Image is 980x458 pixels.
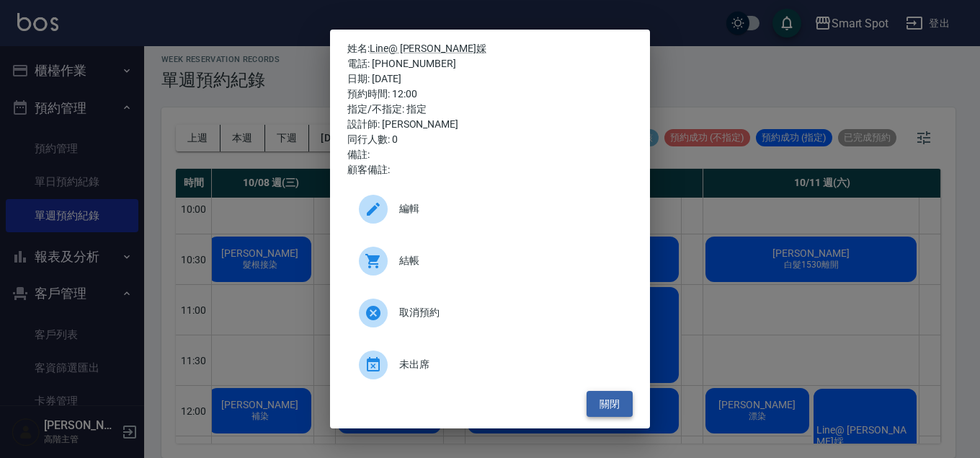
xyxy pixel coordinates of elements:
span: 結帳 [399,253,621,268]
div: 電話: [PHONE_NUMBER] [347,56,633,71]
div: 預約時間: 12:00 [347,87,633,102]
div: 設計師: [PERSON_NAME] [347,117,633,132]
p: 姓名: [347,41,633,56]
span: 未出席 [399,357,621,372]
a: Line@ [PERSON_NAME]婇 [370,43,486,54]
a: 結帳 [347,241,633,293]
div: 取消預約 [347,293,633,333]
div: 同行人數: 0 [347,132,633,147]
span: 編輯 [399,201,621,216]
button: 關閉 [587,391,633,418]
div: 結帳 [347,241,633,281]
div: 指定/不指定: 指定 [347,102,633,117]
div: 編輯 [347,189,633,229]
div: 未出席 [347,345,633,385]
div: 顧客備註: [347,162,633,177]
div: 備註: [347,147,633,162]
a: 編輯 [347,189,633,241]
span: 取消預約 [399,305,621,320]
div: 日期: [DATE] [347,71,633,87]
